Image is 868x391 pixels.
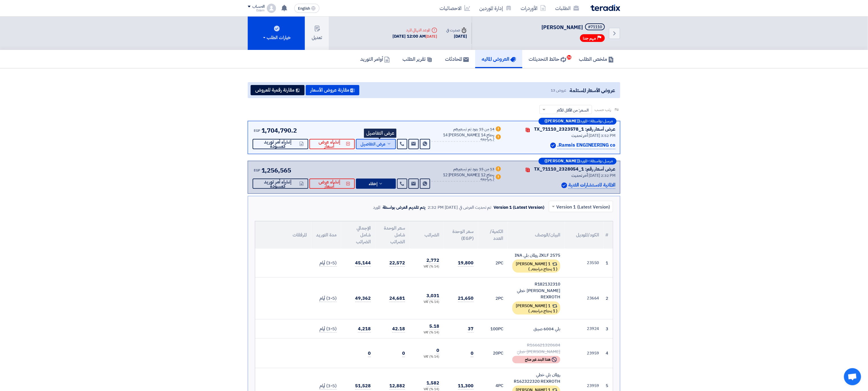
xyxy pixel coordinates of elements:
td: PC [478,249,508,277]
div: يتم تقديم العرض بواسطة [382,204,426,211]
div: 14 [PERSON_NAME] [431,133,494,142]
span: إنشاء عرض أسعار [314,140,345,148]
img: Verified Account [550,143,556,148]
img: Verified Account [561,183,567,188]
div: R182132310 [PERSON_NAME] خطي REXROTH [512,281,560,300]
span: رتب حسب [595,107,611,113]
h5: تقرير الطلب [402,56,432,62]
span: 19,800 [458,260,474,267]
a: ملخص الطلب [573,50,620,68]
div: #71110 [588,25,602,29]
span: [PERSON_NAME] [541,23,583,31]
div: الحساب [252,4,265,9]
th: البيان/الوصف [508,221,565,249]
span: (3-5) أيام [319,325,337,333]
div: عرض أسعار رقم: TX_71110_2323578_1 [534,126,615,133]
th: الضرائب [410,221,444,249]
span: ) [528,266,530,272]
span: 2 [496,260,498,266]
div: 1 [PERSON_NAME] [512,301,560,315]
a: حائط التحديثات26 [522,50,573,68]
span: ) [493,136,495,142]
div: [DATE] [426,34,437,39]
td: 23924 [565,319,604,339]
button: إنشاء عرض أسعار [309,139,355,149]
span: 2 [496,295,498,301]
span: [DATE] 2:32 PM [589,173,615,179]
div: R166621320684 [PERSON_NAME] خطي [512,342,560,355]
span: 0 [436,347,439,354]
span: مرسل بواسطة: [589,119,613,123]
a: المحادثات [439,50,475,68]
button: English [294,4,319,13]
span: مرسل بواسطة: [589,159,613,163]
td: PC [478,319,508,339]
span: 12 يحتاج مراجعه, [480,172,494,182]
span: المورد [580,159,587,163]
span: (3-5) أيام [319,382,337,390]
span: 1 يحتاج مراجعه, [531,308,555,314]
h5: ملخص الطلب [579,56,614,62]
div: عرض أسعار رقم: TX_71110_2328054_1 [534,166,615,173]
span: 45,144 [355,260,371,267]
span: 1 يحتاج مراجعه, [531,266,555,272]
span: 100 [490,326,498,332]
span: 49,362 [355,295,371,302]
img: profile_test.png [267,4,276,13]
th: الكود/الموديل [565,221,604,249]
span: عروض 13 [551,87,566,93]
div: (14 %) VAT [414,330,439,335]
b: ([PERSON_NAME]) [545,119,580,123]
b: ([PERSON_NAME]) [545,159,580,163]
a: الطلبات [551,1,584,15]
div: الموعد النهائي للرد [393,27,437,33]
th: الإجمالي شامل الضرائب [341,221,375,249]
span: 1,704,790.2 [261,126,297,135]
h5: العروض الماليه [482,56,516,62]
a: Open chat [844,368,861,385]
span: 0 [402,350,405,357]
a: الاحصائيات [435,1,475,15]
span: 37 [468,325,474,333]
div: (14 %) VAT [414,264,439,269]
span: السعر: من الأقل للأكثر [557,107,589,113]
span: مهم جدا [583,36,596,41]
td: 3 [604,319,613,339]
button: إنشاء أمر توريد كمسودة [253,139,308,149]
span: 0 [368,350,371,357]
span: 42.18 [392,325,405,333]
span: 20 [493,350,498,356]
td: PC [478,339,508,368]
div: 13 من 15 بنود تم تسعيرهم [453,167,495,172]
button: مقارنة رقمية للعروض [251,85,305,95]
h5: أوامر التوريد [360,56,390,62]
span: 11,300 [458,382,474,390]
a: الأوردرات [516,1,551,15]
span: 3,031 [426,292,439,299]
span: عروض الأسعار المستلمة [570,86,615,94]
span: 2,772 [426,257,439,264]
p: Ramsis ENGINEERING co. [557,141,615,149]
button: إخفاء [356,179,396,189]
button: خيارات الطلب [248,17,305,50]
th: مدة التوريد [311,221,341,249]
span: إنشاء أمر توريد كمسودة [257,140,298,148]
span: 1,256,565 [261,166,291,175]
span: 24,681 [390,295,405,302]
p: الالمانية للاستشارات الفنية [568,181,615,189]
span: ( [556,266,557,272]
td: 23959 [565,339,604,368]
a: تقرير الطلب [396,50,439,68]
h5: المحادثات [445,56,469,62]
button: مقارنة عروض الأسعار [306,85,359,95]
th: سعر الوحدة (EGP) [444,221,478,249]
button: إنشاء عرض أسعار [309,179,355,189]
td: PC [478,277,508,319]
td: 2 [604,277,613,319]
span: المورد [580,119,587,123]
button: تعديل [305,17,329,50]
td: 1 [604,249,613,277]
td: 23664 [565,277,604,319]
span: 0 [471,350,474,357]
span: إنشاء أمر توريد كمسودة [257,180,298,188]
